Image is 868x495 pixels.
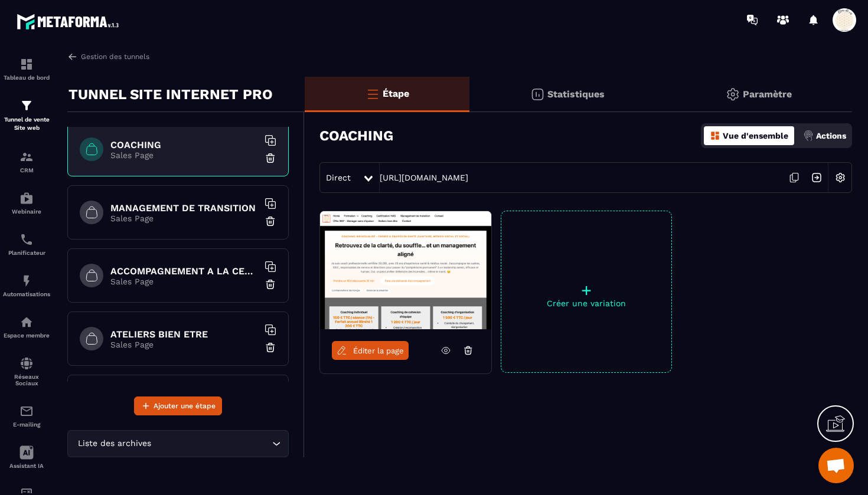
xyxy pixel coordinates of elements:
[3,116,50,132] p: Tunnel de vente Site web
[501,299,671,308] p: Créer une variation
[3,332,50,339] p: Espace membre
[710,130,720,141] img: dashboard-orange.40269519.svg
[380,173,468,182] a: [URL][DOMAIN_NAME]
[530,87,544,101] img: stats.20deebd0.svg
[3,265,50,306] a: automationsautomationsAutomatisations
[3,224,50,265] a: schedulerschedulerPlanificateur
[67,51,78,62] img: arrow
[110,139,258,150] h6: COACHING
[3,437,50,478] a: Assistant IA
[743,88,792,100] p: Paramètre
[3,90,50,141] a: formationformationTunnel de vente Site web
[68,83,273,106] p: TUNNEL SITE INTERNET PRO
[723,131,788,140] p: Vue d'ensemble
[19,99,34,113] img: formation
[3,421,50,428] p: E-mailing
[110,202,258,214] h6: MANAGEMENT DE TRANSITION
[332,341,409,360] a: Éditer la page
[19,315,34,329] img: automations
[3,182,50,224] a: automationsautomationsWebinaire
[3,463,50,469] p: Assistant IA
[265,152,276,164] img: trash
[319,127,393,144] h3: COACHING
[829,166,851,189] img: setting-w.858f3a88.svg
[67,430,289,457] div: Search for option
[3,291,50,297] p: Automatisations
[67,51,149,62] a: Gestion des tunnels
[19,404,34,418] img: email
[383,88,409,99] p: Étape
[19,57,34,71] img: formation
[110,150,258,160] p: Sales Page
[265,278,276,290] img: trash
[3,395,50,437] a: emailemailE-mailing
[3,48,50,90] a: formationformationTableau de bord
[726,87,740,101] img: setting-gr.5f69749f.svg
[3,167,50,173] p: CRM
[3,208,50,215] p: Webinaire
[805,166,828,189] img: arrow-next.bcc2205e.svg
[110,265,258,277] h6: ACCOMPAGNEMENT A LA CERTIFICATION HAS
[3,306,50,348] a: automationsautomationsEspace membre
[547,88,605,100] p: Statistiques
[818,448,854,483] div: Ouvrir le chat
[110,214,258,223] p: Sales Page
[110,329,258,340] h6: ATELIERS BIEN ETRE
[3,74,50,81] p: Tableau de bord
[19,191,34,205] img: automations
[3,373,50,386] p: Réseaux Sociaux
[320,211,491,329] img: image
[366,87,380,101] img: bars-o.4a397970.svg
[803,130,814,141] img: actions.d6e523a2.png
[110,277,258,286] p: Sales Page
[110,340,258,349] p: Sales Page
[134,396,222,415] button: Ajouter une étape
[75,437,154,450] span: Liste des archives
[19,232,34,247] img: scheduler
[19,356,34,371] img: social-network
[501,282,671,299] p: +
[816,131,846,140] p: Actions
[265,342,276,353] img: trash
[3,348,50,395] a: social-networksocial-networkRéseaux Sociaux
[17,11,123,32] img: logo
[154,400,216,412] span: Ajouter une étape
[353,346,404,355] span: Éditer la page
[154,437,269,450] input: Search for option
[3,250,50,256] p: Planificateur
[3,141,50,182] a: formationformationCRM
[19,150,34,164] img: formation
[326,173,351,182] span: Direct
[265,215,276,227] img: trash
[19,274,34,288] img: automations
